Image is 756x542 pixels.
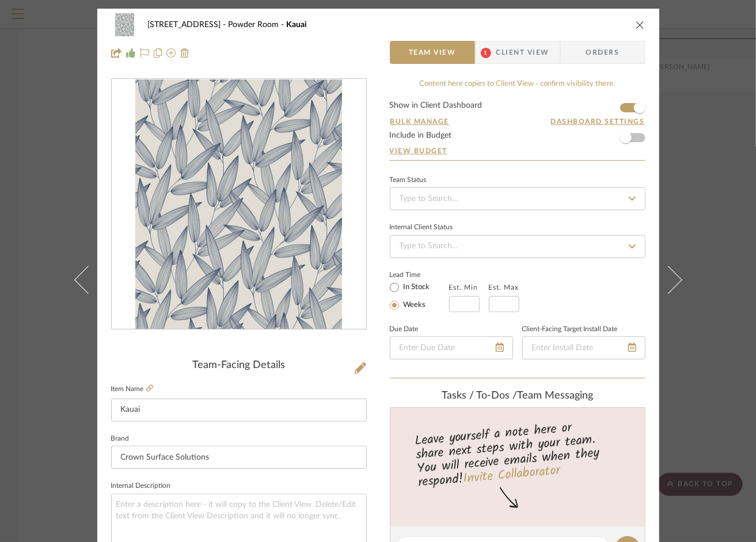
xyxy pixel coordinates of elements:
img: 9fb3ce58-ce52-41eb-ad0b-986c3677d7cf_48x40.jpg [111,13,139,36]
span: Kauai [287,21,307,29]
label: Brand [111,436,130,442]
input: Type to Search… [390,187,645,210]
label: Item Name [111,384,153,394]
label: Due Date [390,327,419,332]
input: Enter Due Date [390,336,513,359]
img: 9fb3ce58-ce52-41eb-ad0b-986c3677d7cf_436x436.jpg [135,79,343,329]
label: Internal Description [111,483,171,489]
a: Invite Collaborator [462,461,560,490]
label: In Stock [401,282,430,293]
span: Orders [573,41,632,64]
div: team Messaging [390,390,645,403]
button: close [635,20,645,30]
div: Internal Client Status [390,225,453,230]
span: Tasks / To-Dos / [442,391,517,401]
span: Team View [409,41,456,64]
img: Remove from project [180,48,189,58]
button: Dashboard Settings [550,116,645,127]
button: Bulk Manage [390,116,450,127]
span: 1 [481,48,491,58]
mat-radio-group: Select item type [390,280,449,312]
input: Type to Search… [390,235,645,258]
input: Enter Item Name [111,399,367,422]
span: [STREET_ADDRESS] [148,21,229,29]
div: Team Status [390,177,427,183]
label: Est. Min [449,283,478,291]
div: Team-Facing Details [111,359,367,372]
span: Powder Room [229,21,287,29]
span: Client View [496,41,549,64]
a: View Budget [390,146,645,156]
div: 0 [112,79,366,329]
div: Leave yourself a note here or share next steps with your team. You will receive emails when they ... [388,415,647,492]
label: Client-Facing Target Install Date [522,327,618,332]
div: Content here copies to Client View - confirm visibility there. [390,78,645,90]
input: Enter Brand [111,446,367,469]
label: Weeks [401,300,426,310]
label: Lead Time [390,270,449,280]
label: Est. Max [489,283,519,291]
input: Enter Install Date [522,336,645,359]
